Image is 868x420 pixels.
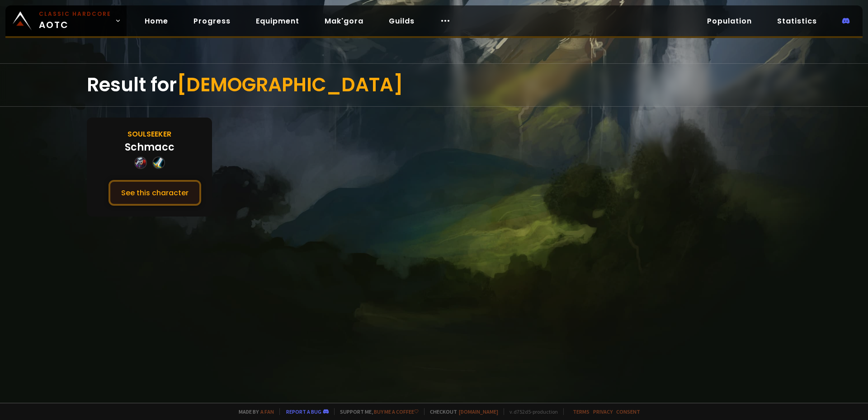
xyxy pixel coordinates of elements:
div: Schmacc [125,140,175,155]
span: v. d752d5 - production [504,408,558,415]
a: Buy me a coffee [374,408,419,415]
a: Classic HardcoreAOTC [5,5,127,36]
a: Report a bug [286,408,321,415]
a: Privacy [593,408,613,415]
span: Checkout [424,408,498,415]
button: See this character [108,180,201,206]
small: Classic Hardcore [39,10,111,18]
span: [DEMOGRAPHIC_DATA] [177,71,403,98]
a: a fan [260,408,274,415]
a: Consent [616,408,640,415]
a: [DOMAIN_NAME] [459,408,498,415]
span: Support me, [334,408,419,415]
a: Home [137,12,175,30]
a: Guilds [382,12,422,30]
a: Equipment [249,12,307,30]
span: Made by [233,408,274,415]
a: Population [700,12,759,30]
div: Result for [87,64,781,106]
a: Progress [186,12,238,30]
a: Mak'gora [317,12,371,30]
a: Terms [573,408,590,415]
span: AOTC [39,10,111,32]
div: Soulseeker [127,128,171,140]
a: Statistics [770,12,824,30]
